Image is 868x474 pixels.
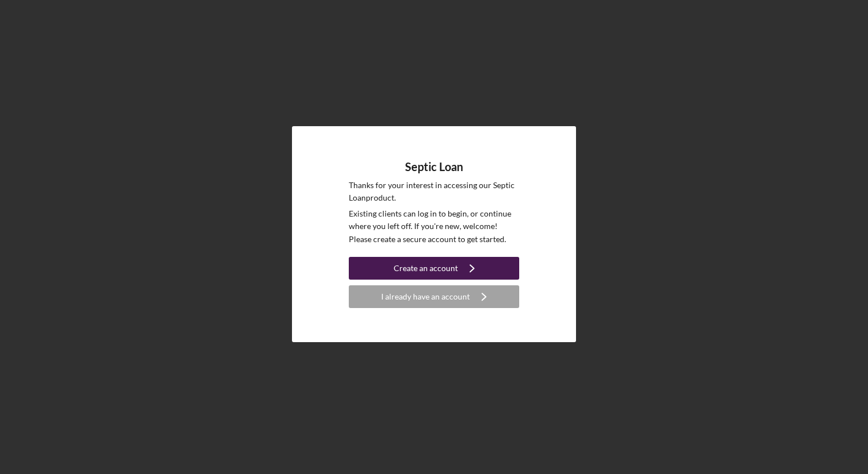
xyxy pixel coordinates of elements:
[349,179,519,205] p: Thanks for your interest in accessing our Septic Loan product.
[349,257,519,280] button: Create an account
[349,207,519,246] p: Existing clients can log in to begin, or continue where you left off. If you're new, welcome! Ple...
[349,285,519,308] button: I already have an account
[349,257,519,282] a: Create an account
[381,285,470,308] div: I already have an account
[405,160,463,173] h4: Septic Loan
[394,257,458,280] div: Create an account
